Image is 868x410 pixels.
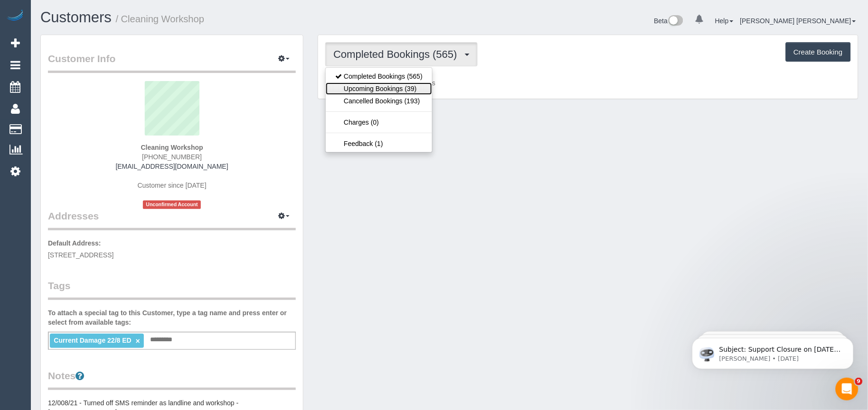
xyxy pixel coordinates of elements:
[48,251,113,259] span: [STREET_ADDRESS]
[116,163,228,170] a: [EMAIL_ADDRESS][DOMAIN_NAME]
[654,17,684,25] a: Beta
[48,52,296,73] legend: Customer Info
[54,337,131,344] span: Current Damage 22/8 ED
[138,182,207,189] span: Customer since [DATE]
[326,137,432,150] a: Feedback (1)
[48,238,101,248] label: Default Address:
[40,9,112,26] a: Customers
[143,200,201,209] span: Unconfirmed Account
[325,42,478,66] button: Completed Bookings (565)
[325,78,851,88] p: Customer has 0 Completed Bookings
[836,378,859,401] iframe: Intercom live chat
[326,82,432,95] a: Upcoming Bookings (39)
[48,279,296,300] legend: Tags
[326,116,432,128] a: Charges (0)
[141,144,203,151] strong: Cleaning Workshop
[855,378,863,385] span: 9
[715,17,734,25] a: Help
[668,15,683,27] img: New interface
[142,153,202,161] span: [PHONE_NUMBER]
[786,42,851,62] button: Create Booking
[333,48,462,60] span: Completed Bookings (565)
[48,369,296,390] legend: Notes
[6,9,25,23] img: Automaid Logo
[136,337,140,345] a: ×
[116,14,205,24] small: / Cleaning Workshop
[326,95,432,107] a: Cancelled Bookings (193)
[740,17,856,25] a: [PERSON_NAME] [PERSON_NAME]
[48,308,296,327] label: To attach a special tag to this Customer, type a tag name and press enter or select from availabl...
[678,318,868,384] iframe: Intercom notifications message
[326,70,432,82] a: Completed Bookings (565)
